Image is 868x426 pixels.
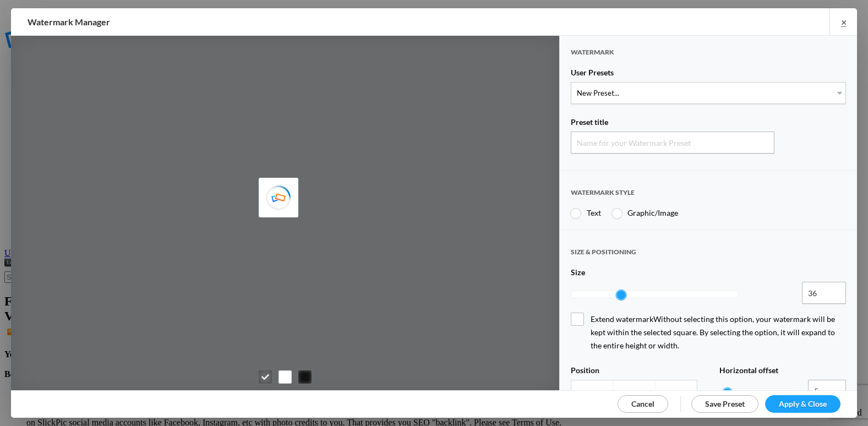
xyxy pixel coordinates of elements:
[571,188,635,206] span: Watermark style
[571,68,614,82] span: User Presets
[779,399,827,408] span: Apply & Close
[591,314,835,350] span: Without selecting this option, your watermark will be kept within the selected square. By selecti...
[705,399,745,408] span: Save Preset
[571,313,846,352] span: Extend watermark
[719,365,778,380] span: Horizontal offset
[28,8,553,36] h2: Watermark Manager
[571,267,585,282] span: Size
[627,208,678,217] span: Graphic/Image
[571,117,608,132] span: Preset title
[571,132,774,154] input: Name for your Watermark Preset
[631,399,654,408] span: Cancel
[571,48,614,66] span: Watermark
[587,208,601,217] span: Text
[829,8,857,35] a: ×
[691,395,758,413] a: Save Preset
[765,395,840,413] a: Apply & Close
[618,395,668,413] a: Cancel
[571,248,636,266] span: SIZE & POSITIONING
[571,365,599,380] span: Position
